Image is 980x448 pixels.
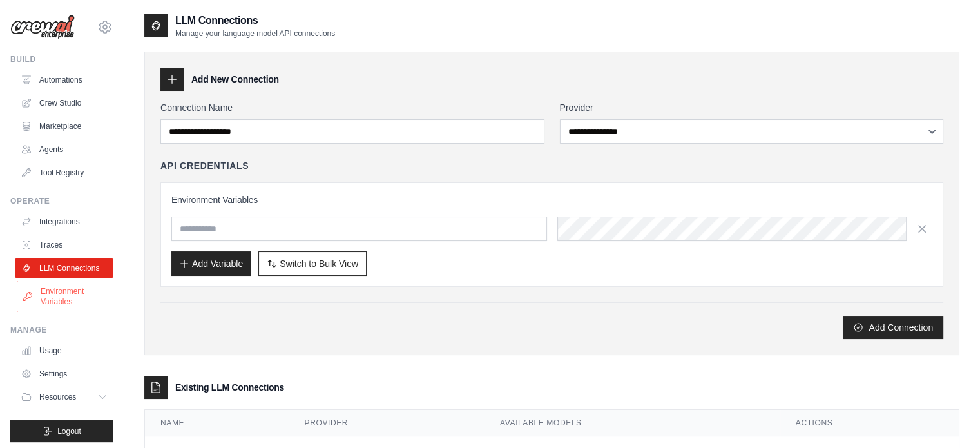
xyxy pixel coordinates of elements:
div: Build [10,54,113,64]
h3: Add New Connection [191,73,279,86]
a: Automations [15,70,113,90]
span: Logout [57,426,81,436]
h2: LLM Connections [175,13,335,28]
a: Tool Registry [15,162,113,183]
button: Add Variable [171,251,251,276]
th: Actions [780,410,959,436]
a: Usage [15,340,113,361]
p: Manage your language model API connections [175,28,335,39]
th: Available Models [485,410,780,436]
a: Traces [15,235,113,255]
label: Connection Name [160,101,544,114]
div: Manage [10,325,113,335]
label: Provider [560,101,944,114]
h3: Environment Variables [171,193,932,206]
div: Operate [10,196,113,206]
button: Add Connection [843,316,943,339]
span: Switch to Bulk View [280,257,358,270]
h3: Existing LLM Connections [175,381,284,394]
a: Crew Studio [15,93,113,113]
button: Resources [15,387,113,407]
button: Logout [10,420,113,442]
h4: API Credentials [160,159,249,172]
span: Resources [39,392,76,402]
img: Logo [10,15,75,39]
a: LLM Connections [15,258,113,278]
th: Name [145,410,289,436]
button: Switch to Bulk View [258,251,367,276]
a: Integrations [15,211,113,232]
a: Settings [15,364,113,384]
th: Provider [289,410,485,436]
a: Environment Variables [17,281,114,312]
a: Marketplace [15,116,113,137]
a: Agents [15,139,113,160]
